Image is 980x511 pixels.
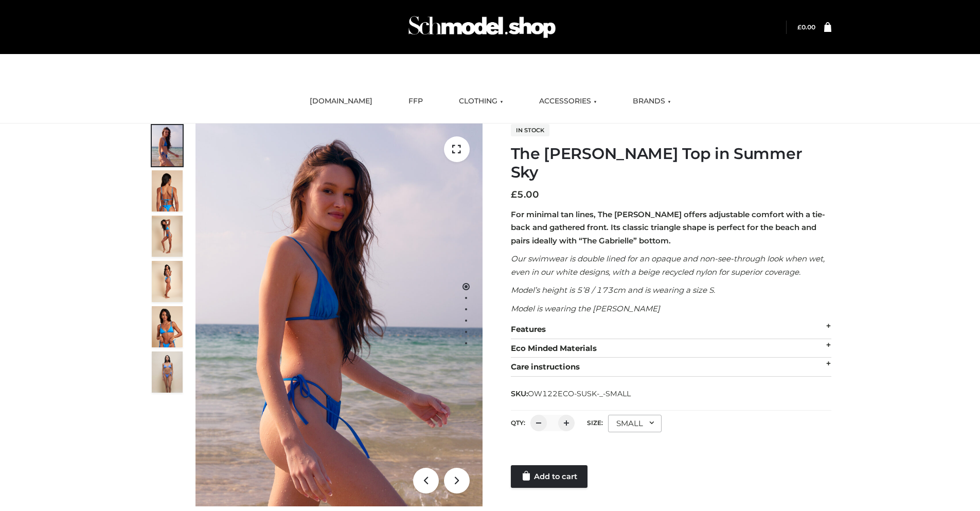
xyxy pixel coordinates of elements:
[511,209,825,245] strong: For minimal tan lines, The [PERSON_NAME] offers adjustable comfort with a tie-back and gathered f...
[531,90,604,113] a: ACCESSORIES
[511,145,831,182] h1: The [PERSON_NAME] Top in Summer Sky
[511,285,715,295] em: Model’s height is 5’8 / 173cm and is wearing a size S.
[152,351,183,393] img: SSVC.jpg
[511,254,825,277] em: Our swimwear is double lined for an opaque and non-see-through look when wet, even in our white d...
[152,170,183,212] img: 5.Alex-top_CN-1-1_1-1.jpg
[511,189,517,200] span: £
[797,23,801,31] span: £
[587,419,603,427] label: Size:
[195,124,483,506] img: 1.Alex-top_SS-1_4464b1e7-c2c9-4e4b-a62c-58381cd673c0 (1)
[511,387,632,400] span: SKU:
[152,306,183,347] img: 2.Alex-top_CN-1-1-2.jpg
[511,320,831,339] div: Features
[152,125,183,166] img: 1.Alex-top_SS-1_4464b1e7-c2c9-4e4b-a62c-58381cd673c0-1.jpg
[302,90,380,113] a: [DOMAIN_NAME]
[511,358,831,377] div: Care instructions
[511,419,525,427] label: QTY:
[405,7,559,47] img: Schmodel Admin 964
[511,465,587,488] a: Add to cart
[511,189,539,200] bdi: 5.00
[511,304,660,313] em: Model is wearing the [PERSON_NAME]
[797,23,815,31] bdi: 0.00
[511,339,831,358] div: Eco Minded Materials
[152,261,183,302] img: 3.Alex-top_CN-1-1-2.jpg
[797,23,815,31] a: £0.00
[608,415,662,432] div: SMALL
[528,389,631,398] span: OW122ECO-SUSK-_-SMALL
[401,90,431,113] a: FFP
[511,124,549,136] span: In stock
[625,90,679,113] a: BRANDS
[451,90,511,113] a: CLOTHING
[152,216,183,257] img: 4.Alex-top_CN-1-1-2.jpg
